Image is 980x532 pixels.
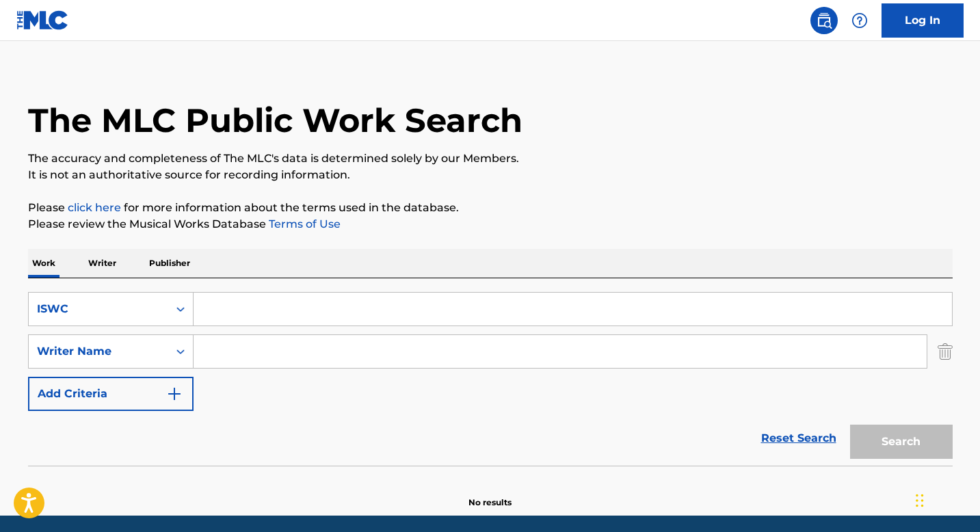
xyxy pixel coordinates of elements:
[938,334,953,369] img: Delete Criterion
[916,480,924,521] div: Drag
[28,216,953,232] p: Please review the Musical Works Database
[468,480,512,509] p: No results
[816,12,832,29] img: search
[28,150,953,167] p: The accuracy and completeness of The MLC's data is determined solely by our Members.
[754,423,843,453] a: Reset Search
[145,249,194,278] p: Publisher
[810,7,838,34] a: Public Search
[28,100,522,141] h1: The MLC Public Work Search
[28,377,194,411] button: Add Criteria
[28,167,953,183] p: It is not an authoritative source for recording information.
[846,7,873,34] div: Help
[851,12,868,29] img: help
[28,200,953,216] p: Please for more information about the terms used in the database.
[37,343,160,360] div: Writer Name
[68,201,121,214] a: click here
[266,217,341,230] a: Terms of Use
[882,3,964,38] a: Log In
[166,386,183,402] img: 9d2ae6d4665cec9f34b9.svg
[37,301,160,317] div: ISWC
[16,10,69,30] img: MLC Logo
[912,466,980,532] iframe: Chat Widget
[84,249,120,278] p: Writer
[28,292,953,466] form: Search Form
[28,249,59,278] p: Work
